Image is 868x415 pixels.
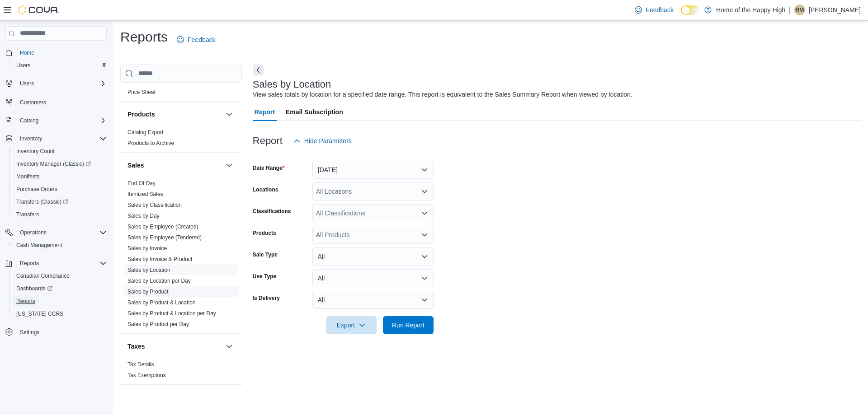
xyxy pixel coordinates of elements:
span: Settings [20,329,39,336]
span: Users [16,62,30,69]
span: Price Sheet [127,89,156,96]
button: Purchase Orders [9,183,110,196]
a: Sales by Product [127,289,169,295]
button: Users [16,78,38,89]
h3: Sales by Location [253,79,331,90]
span: [US_STATE] CCRS [16,310,63,317]
span: Sales by Product & Location [127,299,196,306]
a: Price Sheet [127,89,156,95]
button: Inventory [2,132,110,145]
span: Itemized Sales [127,191,163,198]
a: Sales by Product & Location per Day [127,310,216,317]
span: Manifests [16,173,39,180]
button: Reports [9,295,110,308]
button: Transfers [9,208,110,221]
span: Sales by Product per Day [127,321,189,328]
button: [US_STATE] CCRS [9,308,110,320]
a: Feedback [173,31,219,49]
span: Customers [20,99,46,106]
h1: Reports [120,28,168,46]
span: Email Subscription [286,103,343,121]
button: Customers [2,95,110,108]
button: Sales [127,161,222,170]
span: Dashboards [16,285,52,292]
button: All [312,291,434,309]
label: Date Range [253,164,285,172]
span: Settings [16,326,107,338]
button: All [312,269,434,287]
a: Reports [13,296,39,307]
h3: Taxes [127,342,145,351]
button: Cash Management [9,239,110,252]
span: Home [20,49,34,56]
div: Pricing [120,87,242,101]
span: Inventory [16,133,107,144]
span: Catalog [16,115,107,126]
a: Transfers (Classic) [13,196,72,207]
a: Sales by Invoice [127,245,167,252]
a: Sales by Product & Location [127,299,196,306]
a: Cash Management [13,240,66,251]
button: Users [9,59,110,72]
button: Operations [2,226,110,239]
a: Tax Details [127,361,154,368]
span: Purchase Orders [16,186,57,193]
a: Sales by Employee (Tendered) [127,234,202,241]
p: Home of the Happy High [716,5,785,15]
button: Catalog [16,115,42,126]
p: [PERSON_NAME] [809,5,861,15]
span: Report [255,103,275,121]
a: Itemized Sales [127,191,163,197]
a: Sales by Invoice & Product [127,256,192,262]
span: Canadian Compliance [16,272,70,280]
h3: Products [127,110,155,119]
a: Sales by Location per Day [127,278,191,284]
button: Operations [16,227,50,238]
p: | [789,5,791,15]
input: Dark Mode [681,5,700,15]
span: Sales by Employee (Created) [127,223,198,230]
button: Taxes [224,341,235,352]
button: Catalog [2,114,110,127]
button: Manifests [9,170,110,183]
span: Cash Management [16,242,62,249]
button: Home [2,46,110,59]
span: Sales by Invoice [127,245,167,252]
a: Sales by Location [127,267,170,273]
span: Washington CCRS [13,308,107,319]
span: Purchase Orders [13,184,107,195]
span: Export [331,316,371,334]
a: Manifests [13,171,43,182]
button: Export [326,316,377,334]
span: Feedback [646,5,673,14]
a: Inventory Manager (Classic) [9,158,110,170]
button: Hide Parameters [290,132,355,150]
span: Inventory Count [13,146,107,157]
button: Products [224,109,235,120]
button: Next [253,65,264,75]
span: Inventory [20,135,42,142]
span: Sales by Product [127,288,169,295]
a: Sales by Employee (Created) [127,224,198,230]
div: Sales [120,178,242,333]
span: Feedback [188,35,215,44]
span: Hide Parameters [304,136,352,145]
span: Home [16,47,107,58]
div: Products [120,127,242,152]
a: Sales by Classification [127,202,182,208]
a: Feedback [631,1,677,19]
div: Taxes [120,359,242,384]
span: Inventory Manager (Classic) [16,160,91,168]
div: View sales totals by location for a specified date range. This report is equivalent to the Sales ... [253,90,632,99]
span: Canadian Compliance [13,270,107,281]
span: Sales by Classification [127,201,182,209]
span: Sales by Product & Location per Day [127,310,216,317]
span: Cash Management [13,240,107,251]
a: Dashboards [13,283,56,294]
label: Products [253,229,276,237]
span: Sales by Location per Day [127,277,191,284]
span: Operations [16,227,107,238]
span: Reports [13,296,107,307]
span: Run Report [392,321,425,330]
